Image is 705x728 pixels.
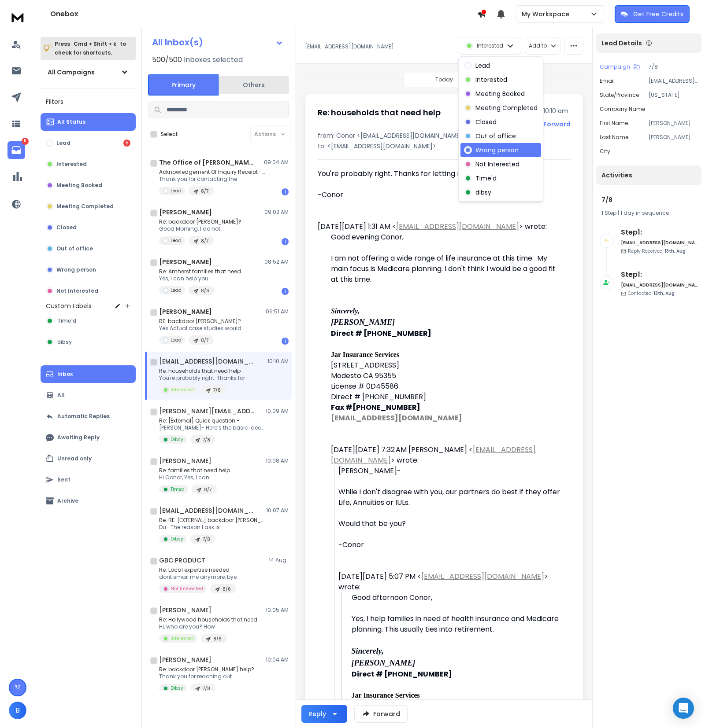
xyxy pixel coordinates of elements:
[352,669,452,679] strong: Direct # [PHONE_NUMBER]
[201,238,208,244] p: 8/7
[282,238,289,245] div: 1
[649,120,698,127] p: [PERSON_NAME]
[396,221,519,232] a: [EMAIL_ADDRESS][DOMAIN_NAME]
[352,592,564,603] div: Good afternoon Conor,
[649,63,698,70] p: 7/8
[159,268,241,275] p: Re: Amherst families that need
[159,375,245,382] p: You're probably right. Thanks for
[596,165,701,185] div: Activities
[282,188,289,195] div: 1
[57,317,76,324] span: Time'd
[621,282,698,288] h6: [EMAIL_ADDRESS][DOMAIN_NAME]
[601,209,616,217] span: 1 Step
[159,218,241,225] p: Re: backdoor [PERSON_NAME]?
[352,691,420,699] span: Jar Insurance Services
[601,39,642,48] p: Lead Details
[600,63,630,70] p: Campaign
[331,318,395,327] i: [PERSON_NAME]
[152,38,203,47] h1: All Inbox(s)
[282,288,289,295] div: 1
[649,92,698,99] p: [US_STATE]
[522,10,573,18] p: My Workspace
[352,647,384,655] strong: Sincerely,
[159,673,254,680] p: Thank you for reaching out
[56,266,96,273] p: Wrong person
[171,685,183,691] p: Dibsy
[159,606,211,614] h1: [PERSON_NAME]
[331,360,564,402] div: [STREET_ADDRESS] Modesto CA 95355 License # 0D45586 Direct # [PHONE_NUMBER]
[159,169,265,176] p: Acknowledgement Of Inquiry Receipt- Ticket
[56,161,87,168] p: Interested
[264,209,289,216] p: 09:02 AM
[435,76,453,83] p: Today
[266,408,289,415] p: 10:09 AM
[331,402,462,423] strong: Fax #[PHONE_NUMBER]
[282,338,289,345] div: 1
[171,635,194,642] p: Interested
[475,89,525,98] p: Meeting Booked
[518,107,571,115] p: [DATE] : 10:10 am
[352,614,564,635] div: Yes, I help families in need of health insurance and Medicare planning. This usually ties into re...
[56,287,98,294] p: Not Interested
[318,131,571,140] p: from: Conor <[EMAIL_ADDRESS][DOMAIN_NAME]>
[171,386,194,393] p: Interested
[266,457,289,464] p: 10:08 AM
[633,10,683,18] p: Get Free Credits
[171,337,182,343] p: Lead
[159,655,211,664] h1: [PERSON_NAME]
[266,656,289,663] p: 10:04 AM
[159,574,237,581] p: dont email me anymore, bye
[159,407,256,415] h1: [PERSON_NAME][EMAIL_ADDRESS][DOMAIN_NAME]
[159,616,257,623] p: Re: Hollywood households that need
[159,368,245,375] p: Re: households that need help
[475,103,538,112] p: Meeting Completed
[159,318,241,325] p: RE: backdoor [PERSON_NAME]?
[159,566,237,574] p: Re: Local expertise needed
[223,586,231,592] p: 8/6
[331,232,564,243] div: Good evening Conor,
[159,517,265,524] p: Re: RE: [EXTERNAL] backdoor [PERSON_NAME]
[264,258,289,265] p: 08:52 AM
[204,486,211,493] p: 8/7
[57,392,65,399] p: All
[331,445,564,466] div: [DATE][DATE] 7:32 AM [PERSON_NAME] < > wrote:
[600,134,628,141] p: Last Name
[55,40,126,57] p: Press to check for shortcuts.
[600,92,639,99] p: State/Province
[171,237,182,244] p: Lead
[56,203,114,210] p: Meeting Completed
[331,328,431,338] strong: Direct # [PHONE_NUMBER]
[628,290,675,297] p: Contacted
[354,705,408,723] button: Forward
[264,159,289,166] p: 09:04 AM
[475,61,490,70] p: Lead
[159,158,256,167] h1: The Office of [PERSON_NAME] w/HealthMarkets
[123,140,130,147] div: 5
[318,221,564,232] div: [DATE][DATE] 1:31 AM < > wrote:
[57,118,85,125] p: All Status
[421,571,544,581] a: [EMAIL_ADDRESS][DOMAIN_NAME]
[22,138,29,145] p: 5
[673,698,694,719] div: Open Intercom Messenger
[159,357,256,366] h1: [EMAIL_ADDRESS][DOMAIN_NAME]
[331,253,564,285] div: I am not offering a wide range of life insurance at this time. My main focus is Medicare planning...
[171,436,183,443] p: Dibsy
[318,190,564,200] div: -Conor
[159,456,211,465] h1: [PERSON_NAME]
[171,188,182,194] p: Lead
[48,68,95,77] h1: All Campaigns
[57,434,100,441] p: Awaiting Reply
[171,585,203,592] p: Not Interested
[338,571,564,592] div: [DATE][DATE] 5:07 PM < > wrote:
[46,301,92,310] h3: Custom Labels
[57,455,92,462] p: Unread only
[9,702,26,719] span: B
[475,118,497,126] p: Closed
[159,524,265,531] p: Du- The reason I ask is
[338,487,564,508] div: While I don't disagree with you, our partners do best if they offer Life, Annuities or IULs.
[620,209,669,217] span: 1 day in sequence
[159,474,230,481] p: Hi Conor, Yes, I can
[331,307,360,315] strong: Sincerely,
[41,96,136,108] h3: Filters
[305,43,394,50] p: [EMAIL_ADDRESS][DOMAIN_NAME]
